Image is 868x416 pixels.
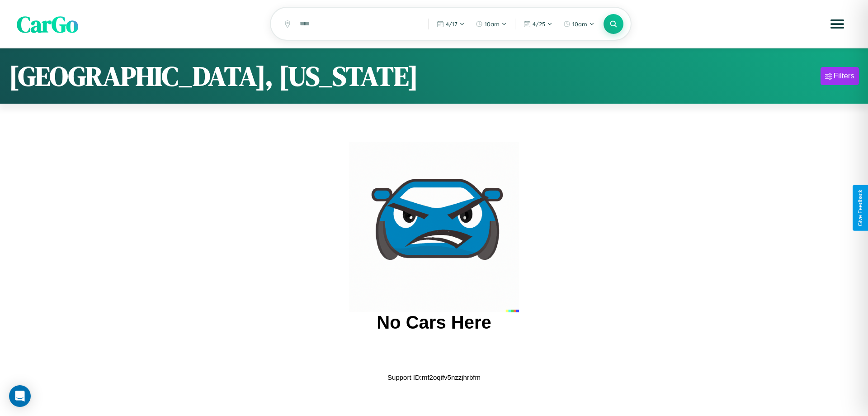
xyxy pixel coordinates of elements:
[349,142,519,312] img: car
[485,20,500,28] span: 10am
[572,20,587,28] span: 10am
[834,72,854,81] div: Filters
[9,385,31,407] div: Open Intercom Messenger
[387,371,481,383] p: Support ID: mf2oqifv5nzzjhrbfm
[821,67,859,85] button: Filters
[432,17,469,31] button: 4/17
[377,312,491,333] h2: No Cars Here
[471,17,511,31] button: 10am
[533,20,545,28] span: 4 / 25
[519,17,557,31] button: 4/25
[857,190,863,226] div: Give Feedback
[825,11,850,37] button: Open menu
[9,57,418,95] h1: [GEOGRAPHIC_DATA], [US_STATE]
[559,17,599,31] button: 10am
[17,8,78,39] span: CarGo
[446,20,458,28] span: 4 / 17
